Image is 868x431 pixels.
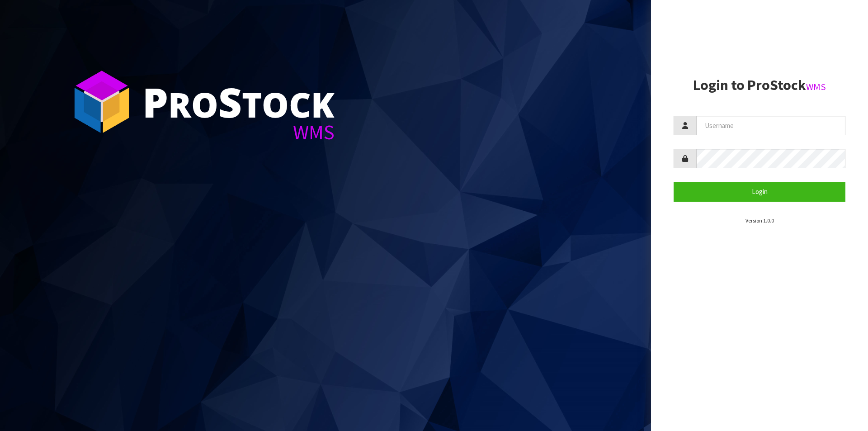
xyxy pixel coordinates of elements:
span: S [218,74,242,129]
small: WMS [806,81,826,93]
img: ProStock Cube [68,68,136,136]
div: WMS [142,122,335,142]
div: ro tock [142,81,335,122]
span: P [142,74,168,129]
button: Login [674,182,845,201]
input: Username [696,116,845,135]
h2: Login to ProStock [674,77,845,93]
small: Version 1.0.0 [745,217,774,224]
